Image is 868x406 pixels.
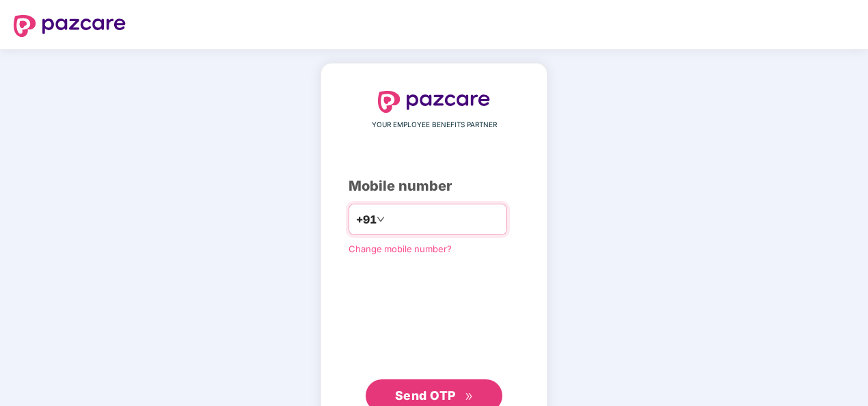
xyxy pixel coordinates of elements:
span: double-right [465,392,474,401]
a: Change mobile number? [349,243,452,254]
span: +91 [356,211,377,228]
div: Mobile number [349,176,519,197]
span: down [377,215,385,224]
img: logo [14,15,126,37]
span: YOUR EMPLOYEE BENEFITS PARTNER [372,120,497,131]
img: logo [378,91,490,113]
span: Send OTP [395,388,456,403]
